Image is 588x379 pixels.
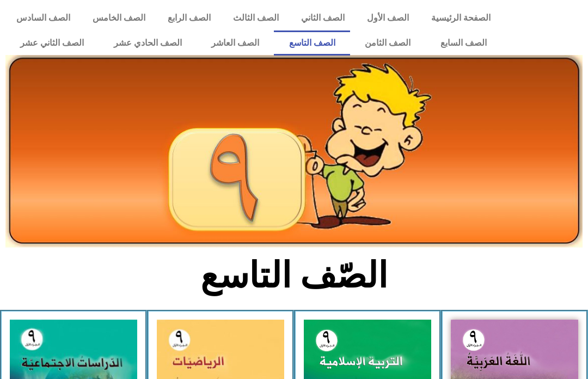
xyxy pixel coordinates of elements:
a: الصف الخامس [82,5,157,30]
a: الصف السابع [425,30,501,56]
a: الصف العاشر [197,30,274,56]
h2: الصّف التاسع [114,254,474,297]
a: الصف السادس [5,5,82,30]
a: الصف التاسع [274,30,350,56]
a: الصف الرابع [157,5,222,30]
a: الصفحة الرئيسية [420,5,501,30]
a: الصف الحادي عشر [99,30,197,56]
a: الصف الأول [356,5,420,30]
a: الصف الثاني [290,5,356,30]
a: الصف الثالث [222,5,290,30]
a: الصف الثاني عشر [5,30,99,56]
a: الصف الثامن [350,30,426,56]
